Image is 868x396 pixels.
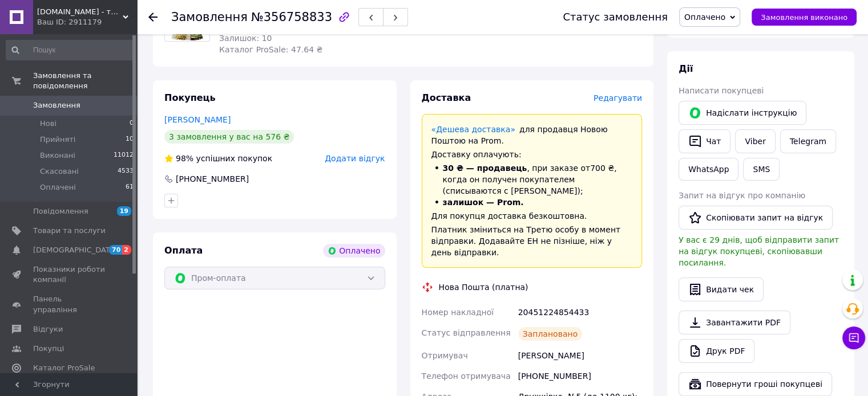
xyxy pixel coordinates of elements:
[219,34,272,43] span: Залишок: 10
[679,86,764,95] span: Написати покупцеві
[679,101,806,125] button: Надіслати інструкцію
[126,134,134,145] span: 10
[33,71,137,91] span: Замовлення та повідомлення
[164,130,294,144] div: 3 замовлення у вас на 576 ₴
[735,129,775,153] a: Viber
[431,210,633,222] div: Для покупця доставка безкоштовна.
[164,115,231,124] a: [PERSON_NAME]
[422,351,468,360] span: Отримувач
[842,326,865,349] button: Чат з покупцем
[422,92,471,103] span: Доставка
[516,302,644,322] div: 20451224854433
[518,327,583,341] div: Заплановано
[679,277,764,301] button: Видати чек
[33,344,64,354] span: Покупці
[436,281,531,293] div: Нова Пошта (платна)
[171,10,248,24] span: Замовлення
[780,129,836,153] a: Telegram
[679,158,738,181] a: WhatsApp
[164,153,272,164] div: успішних покупок
[33,324,63,334] span: Відгуки
[175,173,250,185] div: [PHONE_NUMBER]
[118,166,134,177] span: 4533
[422,308,494,317] span: Номер накладної
[164,245,203,256] span: Оплата
[33,264,106,285] span: Показники роботи компанії
[33,226,106,236] span: Товари та послуги
[126,182,134,193] span: 61
[431,224,633,258] div: Платник зміниться на Третю особу в момент відправки. Додавайте ЕН не пізніше, ніж у день відправки.
[148,11,158,23] div: Повернутися назад
[117,206,131,216] span: 19
[431,125,515,134] a: «Дешева доставка»
[114,150,134,161] span: 11012
[40,166,79,177] span: Скасовані
[422,371,511,381] span: Телефон отримувача
[176,154,193,163] span: 98%
[679,129,730,153] button: Чат
[516,345,644,366] div: [PERSON_NAME]
[679,206,833,230] button: Скопіювати запит на відгук
[37,17,137,27] div: Ваш ID: 2911179
[33,206,88,217] span: Повідомлення
[251,10,332,24] span: №356758833
[761,13,847,22] span: Замовлення виконано
[443,164,527,173] span: 30 ₴ — продавець
[323,244,385,258] div: Оплачено
[6,40,135,60] input: Пошук
[431,149,633,160] div: Доставку оплачують:
[431,162,633,197] li: , при заказе от 700 ₴ , когда он получен покупателем (списываются с [PERSON_NAME]);
[563,11,668,23] div: Статус замовлення
[679,235,839,267] span: У вас є 29 днів, щоб відправити запит на відгук покупцеві, скопіювавши посилання.
[219,45,322,54] span: Каталог ProSale: 47.64 ₴
[109,245,122,255] span: 70
[443,198,524,207] span: залишок — Prom.
[40,182,76,193] span: Оплачені
[594,93,642,103] span: Редагувати
[33,100,80,111] span: Замовлення
[431,124,633,146] div: для продавця Новою Поштою на Prom.
[40,119,56,129] span: Нові
[679,339,754,363] a: Друк PDF
[33,363,95,373] span: Каталог ProSale
[743,158,780,181] button: SMS
[122,245,131,255] span: 2
[679,63,693,74] span: Дії
[679,372,832,396] button: Повернути гроші покупцеві
[33,294,106,315] span: Панель управління
[516,366,644,386] div: [PHONE_NUMBER]
[422,328,511,337] span: Статус відправлення
[325,154,385,163] span: Додати відгук
[752,9,857,26] button: Замовлення виконано
[684,13,725,22] span: Оплачено
[37,7,123,17] span: Domko.online - товари для дому
[33,245,118,255] span: [DEMOGRAPHIC_DATA]
[130,119,134,129] span: 0
[679,191,805,200] span: Запит на відгук про компанію
[679,311,790,334] a: Завантажити PDF
[40,150,75,161] span: Виконані
[164,92,216,103] span: Покупець
[40,134,75,145] span: Прийняті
